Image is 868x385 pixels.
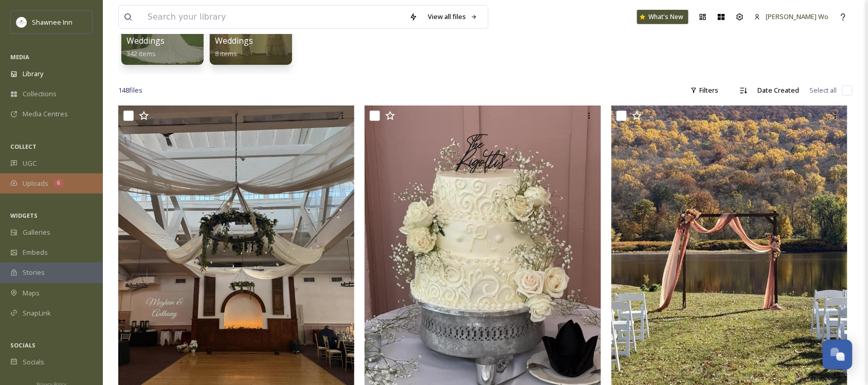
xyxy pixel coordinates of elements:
span: [PERSON_NAME] Wo [766,12,829,21]
div: Filters [685,80,724,100]
span: SnapLink [23,308,51,318]
span: Weddings [215,35,253,46]
span: WIDGETS [10,212,38,219]
span: SOCIALS [10,341,35,349]
a: ThemesWeddings342 items [126,23,165,58]
span: Library [23,69,43,79]
span: Weddings [126,35,165,46]
a: [PERSON_NAME] Wo [749,7,834,27]
div: 6 [53,179,64,187]
span: 148 file s [118,85,142,95]
span: Uploads [23,179,48,188]
span: 8 items [215,49,237,58]
span: Socials [23,357,44,367]
span: Shawnee Inn [32,17,73,27]
span: Maps [23,288,40,298]
span: COLLECT [10,143,37,150]
div: Date Created [753,80,805,100]
span: Embeds [23,248,48,257]
a: View all files [423,7,483,27]
span: Stories [23,268,45,277]
a: Weddings8 items [215,36,253,58]
span: MEDIA [10,53,29,61]
span: Collections [23,89,57,99]
span: Galleries [23,227,50,237]
a: What's New [637,10,689,24]
span: Select all [810,85,837,95]
span: UGC [23,159,37,168]
button: Open Chat [823,340,853,370]
span: Media Centres [23,109,68,119]
img: shawnee-300x300.jpg [16,17,27,27]
span: 342 items [126,49,156,58]
input: Search your library [142,6,404,28]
